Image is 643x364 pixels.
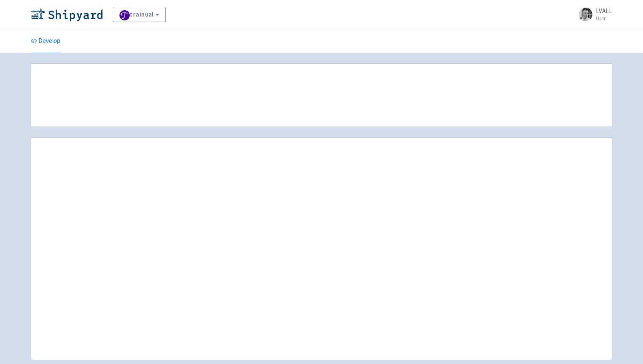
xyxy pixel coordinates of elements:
[113,7,166,22] a: trainual
[31,8,102,21] img: Shipyard logo
[31,29,60,53] a: Develop
[596,16,612,21] small: User
[574,8,612,21] a: LVALL User
[596,7,612,15] span: LVALL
